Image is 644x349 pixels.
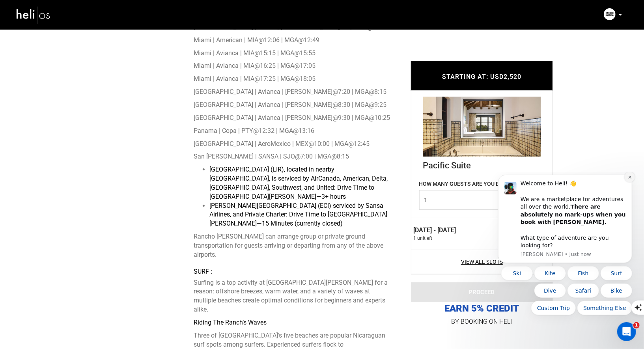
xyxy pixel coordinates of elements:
button: Quick reply: Custom Trip [45,129,90,143]
label: HOW MANY GUESTS ARE YOU BOOKING FOR [419,180,532,190]
p: Miami | Avianca | MIA@17:25 | MGA@18:05 [194,75,393,84]
button: Quick reply: Dive [48,111,80,125]
button: Quick reply: Ski [15,94,47,108]
span: unit left [418,235,433,242]
iframe: Intercom notifications message [486,172,644,328]
p: Surfing is a top activity at [GEOGRAPHIC_DATA][PERSON_NAME] for a reason: offshore breezes, warm ... [194,278,393,314]
span: 1 [414,235,416,242]
div: Surf : [194,267,393,276]
p: Rancho [PERSON_NAME] can arrange group or private ground transportation for guests arriving or de... [194,232,393,259]
button: Quick reply: Kite [48,94,80,108]
strong: Riding The Ranch’s Waves [194,319,267,326]
p: [GEOGRAPHIC_DATA] | Avianca | [PERSON_NAME]@7:20 | MGA@8:15 [194,88,393,97]
p: [GEOGRAPHIC_DATA] | Avianca | [PERSON_NAME]@8:30 | MGA@9:25 [194,101,393,110]
button: Quick reply: Safari [81,111,113,125]
p: [GEOGRAPHIC_DATA] | AeroMexico | MEX@10:00 | MGA@12:45 [194,140,393,149]
p: BY BOOKING ON HELI [411,316,553,327]
strong: [PERSON_NAME][GEOGRAPHIC_DATA] (ECI) serviced by Sansa Airlines, and Private Charter: Drive Time ... [209,202,387,228]
button: Quick reply: Fish [81,94,113,108]
div: Pacific Suite [423,157,541,172]
strong: [GEOGRAPHIC_DATA] (LIR), located in nearby [GEOGRAPHIC_DATA], is serviced by AirCanada, American,... [209,166,388,200]
a: View All Slots [414,258,551,266]
button: 1 [419,190,545,210]
iframe: Intercom live chat [617,322,636,341]
span: 1 [424,196,534,204]
button: PROCEED [411,282,553,302]
label: [DATE] - [DATE] [414,226,456,235]
p: San [PERSON_NAME] | SANSA | SJO@7:00 | MGA@8:15 [194,152,393,161]
button: Quick reply: Bike [114,111,146,125]
p: Miami | Avianca | MIA@15:15 | MGA@15:55 [194,49,393,58]
img: 8f72ee78018e17f92b9dfaca95f3eb0d.png [604,8,616,20]
button: Quick reply: Something Else [91,129,146,143]
p: Panama | Copa | PTY@12:32 | MGA@13:16 [194,127,393,136]
div: Quick reply options [12,94,146,143]
img: 73e985b25602d6950c28e7b9c9bcd8f2.png [423,97,541,157]
p: [GEOGRAPHIC_DATA] | Avianca | [PERSON_NAME]@9:30 | MGA@10:25 [194,114,393,123]
img: heli-logo [16,4,51,25]
p: Miami | Avianca | MIA@16:25 | MGA@17:05 [194,62,393,71]
button: Quick reply: Surf [114,94,146,108]
p: Miami | American | MIA@12:06 | MGA@12:49 [194,36,393,45]
span: STARTING AT: USD2,520 [442,73,521,80]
